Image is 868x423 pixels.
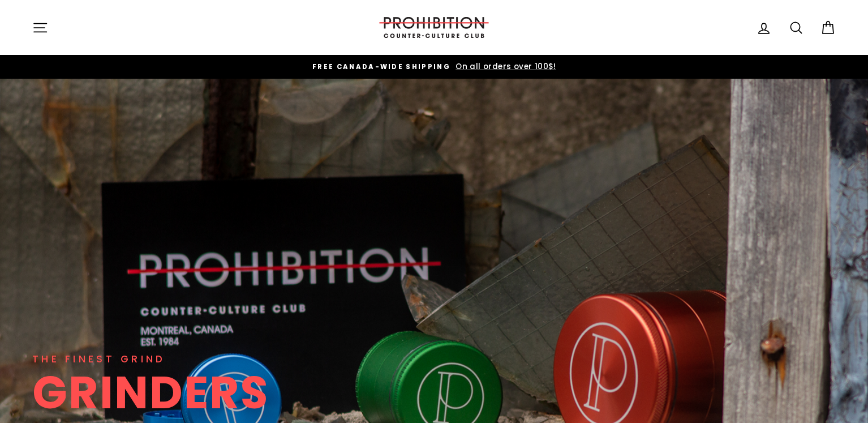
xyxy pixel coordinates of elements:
img: PROHIBITION COUNTER-CULTURE CLUB [377,17,491,38]
div: THE FINEST GRIND [32,351,165,367]
a: FREE CANADA-WIDE SHIPPING On all orders over 100$! [35,61,833,73]
span: FREE CANADA-WIDE SHIPPING [312,62,450,71]
div: GRINDERS [32,370,269,415]
span: On all orders over 100$! [453,61,556,72]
